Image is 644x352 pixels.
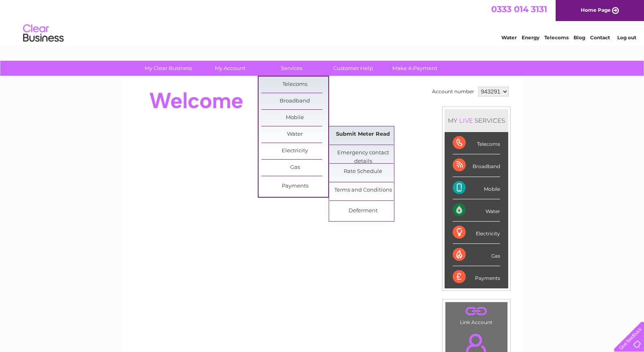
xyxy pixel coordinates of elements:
a: My Clear Business [135,61,202,76]
img: logo.png [23,21,64,46]
a: Submit Meter Read [329,126,396,143]
div: Mobile [453,177,500,199]
div: Water [453,199,500,222]
a: Emergency contact details [329,145,396,161]
div: Broadband [453,154,500,177]
a: Deferment [329,203,396,219]
div: MY SERVICES [445,109,508,132]
a: Electricity [261,143,328,159]
a: Water [501,34,517,41]
a: Telecoms [261,77,328,93]
td: Account number [430,85,476,98]
a: . [447,304,505,318]
a: Customer Help [320,61,387,76]
td: Link Account [445,302,508,327]
a: Mobile [261,110,328,126]
a: Gas [261,160,328,176]
a: My Account [197,61,263,76]
a: Terms and Conditions [329,182,396,198]
a: 0333 014 3131 [491,4,547,14]
a: Payments [261,178,328,194]
a: Contact [590,34,610,41]
a: Make A Payment [381,61,448,76]
div: Telecoms [453,132,500,154]
a: Services [258,61,325,76]
a: Blog [573,34,585,41]
div: LIVE [458,117,475,124]
a: Energy [522,34,539,41]
div: Gas [453,244,500,266]
div: Clear Business is a trading name of Verastar Limited (registered in [GEOGRAPHIC_DATA] No. 3667643... [131,4,514,39]
a: Water [261,126,328,143]
div: Payments [453,266,500,288]
a: Broadband [261,93,328,109]
a: Telecoms [544,34,569,41]
div: Electricity [453,222,500,244]
a: Log out [617,34,636,41]
a: Rate Schedule [329,164,396,180]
